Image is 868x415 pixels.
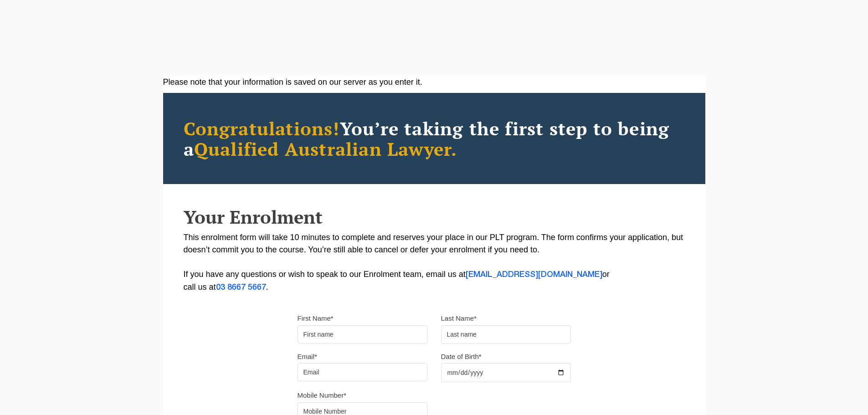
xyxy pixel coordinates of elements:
label: Mobile Number* [298,391,347,400]
h2: You’re taking the first step to being a [184,118,685,159]
label: Last Name* [441,314,477,323]
span: Qualified Australian Lawyer. [194,137,457,161]
span: Congratulations! [184,116,340,140]
div: Please note that your information is saved on our server as you enter it. [163,76,705,88]
label: Date of Birth* [441,352,482,361]
input: Last name [441,325,571,343]
label: Email* [298,352,317,361]
input: First name [298,325,427,343]
a: [EMAIL_ADDRESS][DOMAIN_NAME] [466,271,602,278]
h2: Your Enrolment [184,207,685,227]
input: Email [298,363,427,381]
p: This enrolment form will take 10 minutes to complete and reserves your place in our PLT program. ... [184,231,685,294]
label: First Name* [298,314,334,323]
a: 03 8667 5667 [216,284,266,291]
